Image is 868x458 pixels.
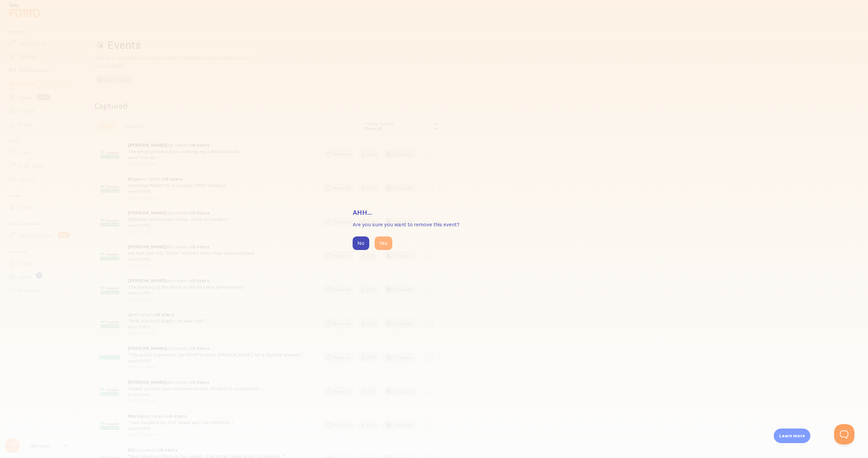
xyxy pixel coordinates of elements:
p: Are you sure you want to remove this event? [353,221,515,228]
button: No [353,236,369,250]
iframe: Help Scout Beacon - Open [834,424,854,444]
p: Learn more [779,433,805,439]
h3: Ahh... [353,208,515,217]
div: Learn more [774,429,810,443]
button: Yes [375,236,392,250]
